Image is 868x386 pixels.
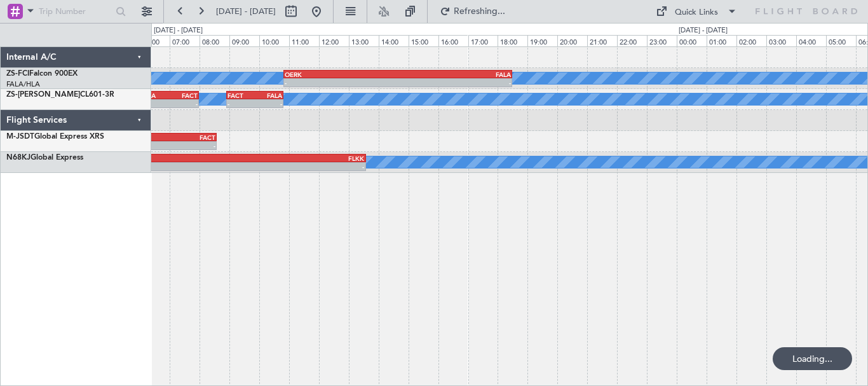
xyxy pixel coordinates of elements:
div: 20:00 [557,35,587,46]
div: 21:00 [587,35,617,46]
a: N68KJGlobal Express [6,154,83,162]
input: Trip Number [39,2,112,21]
a: M-JSDTGlobal Express XRS [6,133,104,141]
a: ZS-FCIFalcon 900EX [6,70,78,78]
div: - [91,142,215,149]
span: Refreshing... [453,7,506,16]
span: M-JSDT [6,133,34,141]
span: ZS-FCI [6,70,29,78]
div: 02:00 [736,35,766,46]
div: 11:00 [289,35,319,46]
div: - [169,100,198,107]
div: 18:00 [498,35,527,46]
a: FALA/HLA [6,79,40,89]
div: [DATE] - [DATE] [679,25,728,36]
div: FALA [255,92,282,99]
div: FACT [227,92,255,99]
div: FALA [398,71,511,78]
div: FACT [169,92,198,99]
div: 08:00 [200,35,229,46]
a: ZS-[PERSON_NAME]CL601-3R [6,91,114,99]
button: Quick Links [649,1,743,22]
div: 15:00 [409,35,438,46]
div: - [140,100,169,107]
div: 07:00 [170,35,200,46]
div: [DATE] - [DATE] [154,25,203,36]
button: Refreshing... [434,1,510,22]
div: OERK [285,71,398,78]
div: FACT [91,134,215,141]
div: 03:00 [766,35,796,46]
span: N68KJ [6,154,31,162]
div: 12:00 [319,35,349,46]
div: 19:00 [527,35,557,46]
div: 13:00 [349,35,379,46]
div: 04:00 [796,35,826,46]
div: 14:00 [379,35,409,46]
div: Loading... [773,347,852,370]
div: 06:00 [140,35,170,46]
span: ZS-[PERSON_NAME] [6,91,80,99]
div: - [285,79,398,86]
div: 00:00 [677,35,707,46]
div: 22:00 [617,35,647,46]
div: 01:00 [707,35,736,46]
div: Quick Links [675,6,718,19]
div: - [255,100,282,107]
div: - [220,163,364,170]
div: - [398,79,511,86]
div: - [227,100,255,107]
span: [DATE] - [DATE] [216,6,276,17]
div: 09:00 [229,35,259,46]
div: 23:00 [647,35,677,46]
div: 16:00 [438,35,468,46]
div: FALA [140,92,169,99]
div: 05:00 [826,35,856,46]
div: 10:00 [259,35,289,46]
div: 17:00 [468,35,498,46]
div: FLKK [220,155,364,162]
